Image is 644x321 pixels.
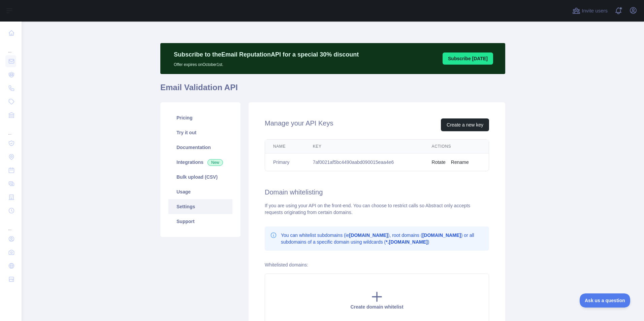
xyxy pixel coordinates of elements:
p: Offer expires on October 1st. [174,59,359,67]
button: Create a new key [441,118,489,131]
label: Whitelisted domains: [265,262,308,267]
b: [DOMAIN_NAME] [349,233,388,238]
a: Try it out [168,125,232,140]
span: Create domain whitelist [350,304,403,310]
a: Bulk upload (CSV) [168,170,232,184]
iframe: Toggle Customer Support [580,293,631,308]
td: Primary [265,153,305,171]
th: Key [305,140,424,153]
div: If you are using your API on the front-end. You can choose to restrict calls so Abstract only acc... [265,202,489,216]
a: Usage [168,184,232,199]
div: ... [5,122,16,136]
button: Rename [451,159,469,166]
button: Rotate [432,159,446,166]
button: Subscribe [DATE] [443,52,493,65]
p: You can whitelist subdomains (ie ), root domains ( ) or all subdomains of a specific domain using... [281,232,484,245]
button: Invite users [571,5,609,16]
h1: Email Validation API [160,82,505,98]
a: Integrations New [168,155,232,170]
p: Subscribe to the Email Reputation API for a special 30 % discount [174,50,359,59]
span: Invite users [582,7,608,15]
h2: Manage your API Keys [265,118,333,131]
a: Support [168,214,232,229]
a: Documentation [168,140,232,155]
a: Settings [168,199,232,214]
div: ... [5,218,16,231]
th: Actions [424,140,489,153]
a: Pricing [168,110,232,125]
div: ... [5,40,16,54]
b: *.[DOMAIN_NAME] [386,239,427,245]
span: New [207,159,223,166]
td: 7af0021af5bc4490aabd090015eaa4e6 [305,153,424,171]
th: Name [265,140,305,153]
b: [DOMAIN_NAME] [422,233,461,238]
h2: Domain whitelisting [265,187,489,197]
